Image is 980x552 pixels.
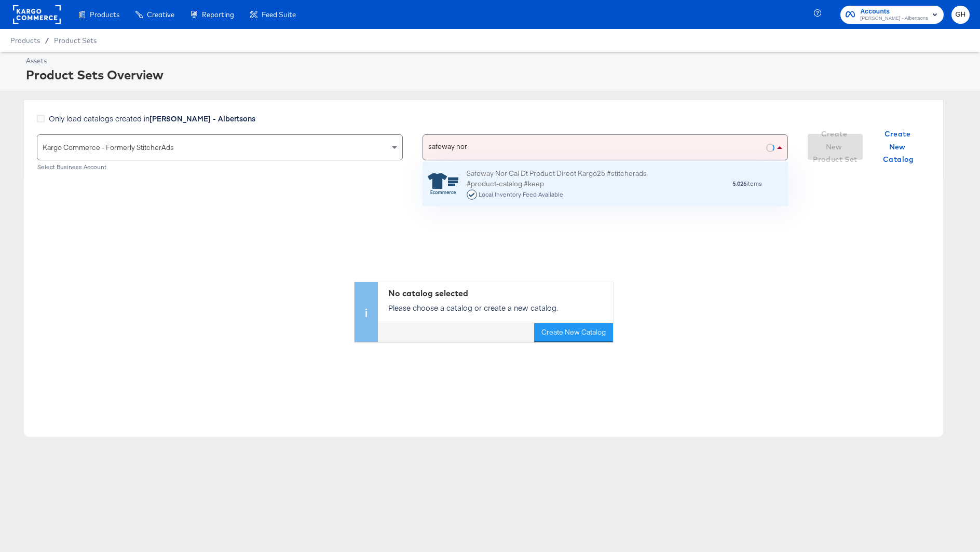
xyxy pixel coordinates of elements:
span: Only load catalogs created in [49,113,255,123]
span: Creative [147,10,174,19]
span: Create New Catalog [875,128,922,166]
button: GH [951,6,970,24]
div: Safeway Nor Cal Dt Product Direct Kargo25 #stitcherads #product-catalog #keep [467,168,648,200]
p: Please choose a catalog or create a new catalog. [388,302,608,313]
div: No catalog selected [388,287,608,299]
strong: 5,026 [732,180,746,187]
span: [PERSON_NAME] - Albertsons [860,15,928,23]
div: items [648,180,763,187]
span: GH [956,9,965,21]
div: Assets [26,56,967,66]
div: Local Inventory Feed Available [478,191,564,198]
strong: [PERSON_NAME] - Albertsons [149,113,255,123]
span: Products [90,10,119,19]
span: / [40,36,54,45]
div: grid [423,162,788,206]
button: Accounts[PERSON_NAME] - Albertsons [840,6,944,24]
button: Create New Catalog [871,134,926,160]
span: Feed Suite [262,10,296,19]
div: Select Business Account [37,163,403,171]
span: Reporting [202,10,234,19]
div: Product Sets Overview [26,66,967,84]
button: Create New Catalog [534,323,613,342]
span: Products [10,36,40,45]
a: Product Sets [54,36,97,45]
span: Accounts [860,6,928,17]
span: Kargo Commerce - Formerly StitcherAds [43,143,174,152]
